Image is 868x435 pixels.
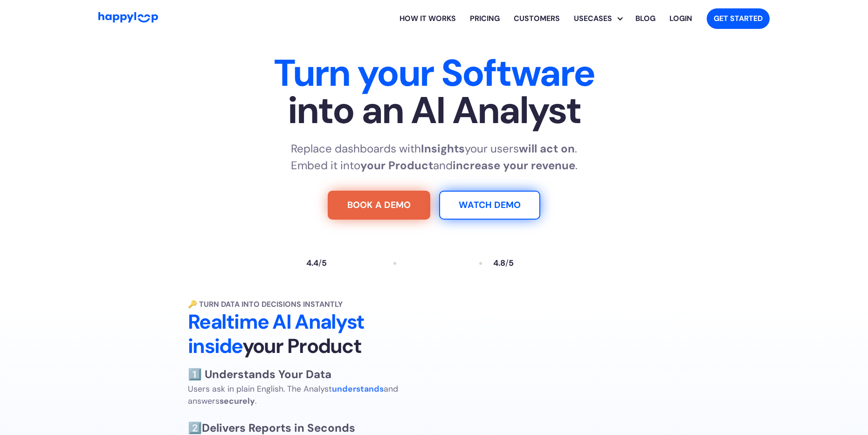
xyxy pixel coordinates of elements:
span: / [318,258,322,268]
a: Read reviews about HappyLoop on Tekpon [407,258,468,269]
strong: Insights [421,141,465,156]
a: Log in to your HappyLoop account [662,4,699,34]
strong: increase your revenue [453,158,575,173]
a: Learn how HappyLoop works [393,4,463,34]
img: HappyLoop Logo [98,12,158,23]
a: Try For Free [328,191,430,220]
div: 4.8 5 [493,259,514,268]
a: Read reviews about HappyLoop on Capterra [493,259,561,268]
strong: securely [220,396,255,406]
h1: Turn your Software [143,55,725,129]
div: Explore HappyLoop use cases [567,4,628,34]
a: Read reviews about HappyLoop on Trustpilot [306,259,382,268]
p: Replace dashboards with your users . Embed it into and . [291,140,578,174]
a: Watch Demo [439,191,540,220]
strong: Delivers Reports in Seconds [202,421,355,435]
a: Get started with HappyLoop [707,8,770,29]
strong: your Product [360,158,433,173]
strong: understands [332,384,384,394]
a: Go to Home Page [98,12,158,25]
a: Learn how HappyLoop works [507,4,567,34]
div: Usecases [567,13,619,24]
h2: Realtime AI Analyst inside [188,310,425,359]
span: Users ask in plain English. The Analyst and answers . [188,384,398,406]
span: your Product [242,333,361,359]
strong: will act on [519,141,575,156]
a: Visit the HappyLoop blog for insights [628,4,662,34]
a: View HappyLoop pricing plans [463,4,507,34]
div: 4.4 5 [306,259,327,268]
span: / [505,258,509,268]
span: 2️⃣ [188,421,355,435]
span: into an AI Analyst [143,92,725,129]
strong: 1️⃣ Understands Your Data [188,367,331,381]
strong: 🔑 Turn Data into Decisions Instantly [188,299,343,309]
